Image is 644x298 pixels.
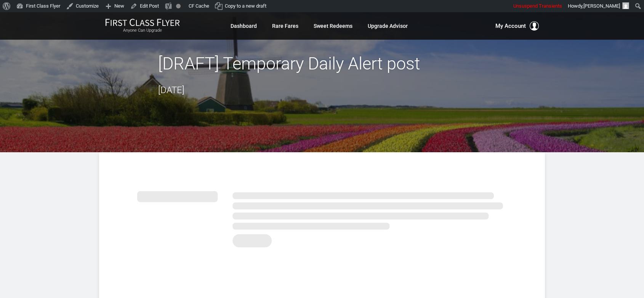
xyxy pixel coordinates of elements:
img: summary.svg [137,183,507,252]
h2: [DRAFT] Temporary Daily Alert post [158,53,486,74]
button: My Account [495,21,539,31]
time: [DATE] [158,85,184,95]
a: First Class FlyerAnyone Can Upgrade [105,18,180,34]
a: Sweet Redeems [314,19,352,33]
img: First Class Flyer [105,18,180,26]
span: [PERSON_NAME] [583,3,620,9]
a: Dashboard [231,19,257,33]
a: Rare Fares [272,19,298,33]
a: Upgrade Advisor [368,19,408,33]
small: Anyone Can Upgrade [105,28,180,33]
span: My Account [495,21,526,31]
span: Unsuspend Transients [513,3,562,9]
